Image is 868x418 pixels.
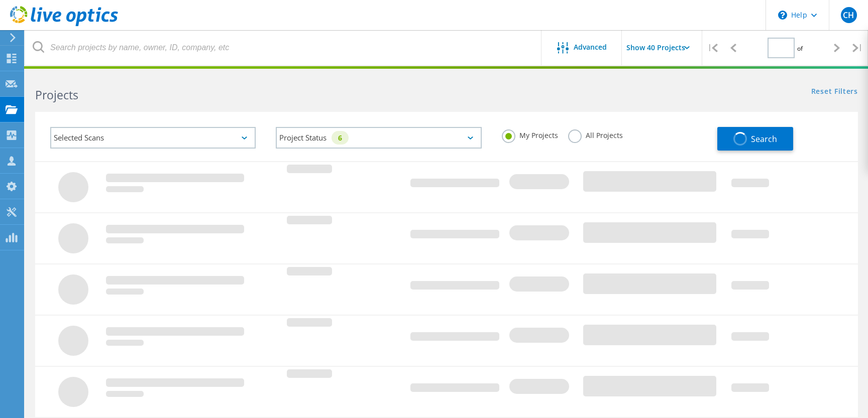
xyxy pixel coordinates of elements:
a: Reset Filters [811,88,858,96]
div: | [847,30,868,66]
input: Search projects by name, owner, ID, company, etc [25,30,542,65]
svg: \n [778,11,787,20]
button: Search [717,127,793,151]
b: Projects [35,87,78,103]
div: 6 [332,131,349,145]
label: All Projects [568,129,623,139]
span: of [797,44,803,53]
span: CH [843,11,854,19]
div: Selected Scans [50,127,256,149]
label: My Projects [502,129,558,139]
span: Advanced [574,44,607,51]
div: | [702,30,723,66]
a: Live Optics Dashboard [10,21,118,28]
span: Search [751,133,777,145]
div: Project Status [276,127,481,149]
